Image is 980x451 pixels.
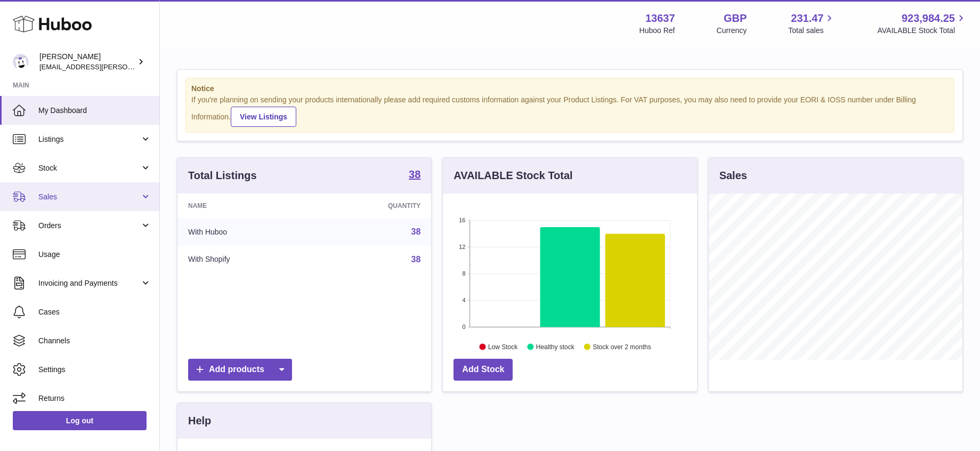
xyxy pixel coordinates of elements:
[177,194,314,218] th: Name
[459,217,466,223] text: 16
[453,168,572,183] h3: AVAILABLE Stock Total
[902,11,955,26] span: 923,984.25
[13,411,147,430] a: Log out
[39,62,214,71] span: [EMAIL_ADDRESS][PERSON_NAME][DOMAIN_NAME]
[38,106,151,116] span: My Dashboard
[877,26,967,36] span: AVAILABLE Stock Total
[38,249,151,260] span: Usage
[38,307,151,317] span: Cases
[188,414,211,428] h3: Help
[188,168,257,183] h3: Total Listings
[536,343,575,350] text: Healthy stock
[188,359,292,381] a: Add products
[463,324,466,330] text: 0
[459,244,466,250] text: 12
[717,26,747,36] div: Currency
[639,26,675,36] div: Huboo Ref
[38,393,151,404] span: Returns
[38,192,140,202] span: Sales
[38,163,140,173] span: Stock
[411,255,421,264] a: 38
[314,194,432,218] th: Quantity
[645,11,675,26] strong: 13637
[409,169,420,180] strong: 38
[877,11,967,36] a: 923,984.25 AVAILABLE Stock Total
[38,221,140,231] span: Orders
[39,52,135,72] div: [PERSON_NAME]
[788,11,836,36] a: 231.47 Total sales
[463,270,466,277] text: 8
[409,169,420,182] a: 38
[488,343,518,350] text: Low Stock
[13,54,29,70] img: jonny@ledda.co
[593,343,651,350] text: Stock over 2 months
[177,218,314,246] td: With Huboo
[724,11,747,26] strong: GBP
[38,336,151,346] span: Channels
[191,95,949,127] div: If you're planning on sending your products internationally please add required customs informati...
[463,297,466,303] text: 4
[177,246,314,273] td: With Shopify
[231,107,296,127] a: View Listings
[791,11,823,26] span: 231.47
[191,84,949,94] strong: Notice
[38,365,151,375] span: Settings
[788,26,836,36] span: Total sales
[38,278,140,288] span: Invoicing and Payments
[411,227,421,236] a: 38
[719,168,747,183] h3: Sales
[38,134,140,144] span: Listings
[453,359,513,381] a: Add Stock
